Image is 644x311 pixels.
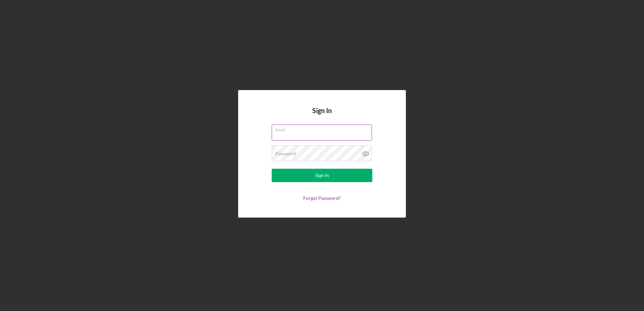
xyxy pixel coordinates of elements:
button: Sign In [272,169,372,182]
h4: Sign In [312,107,332,125]
label: Email [275,125,372,132]
div: Sign In [315,169,329,182]
a: Forgot Password? [303,195,341,201]
label: Password [275,151,296,156]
